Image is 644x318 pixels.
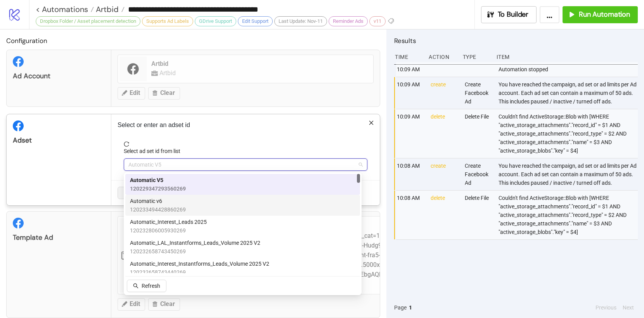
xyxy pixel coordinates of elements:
span: Page [394,303,407,312]
span: Artbid [94,4,119,14]
div: 10:09 AM [396,77,424,109]
div: 10:09 AM [396,109,424,158]
div: Automatic_Interest_Instantforms_Leads_Volume 2025 V2 [125,258,360,278]
div: 10:08 AM [396,158,424,190]
label: Select ad set id from list [124,147,185,155]
span: close [369,120,374,125]
a: < Automations [36,5,94,13]
div: create [430,158,458,190]
span: 120229347293560269 [130,184,186,193]
button: 1 [407,303,414,312]
button: ... [540,6,559,23]
div: Couldn't find ActiveStorage::Blob with [WHERE "active_storage_attachments"."record_id" = $1 AND "... [498,109,640,158]
span: Automatic V5 [128,159,363,170]
div: Reminder Ads [329,16,368,26]
div: create [430,77,458,109]
div: Dropbox Folder / Asset placement detection [36,16,140,26]
div: Delete File [464,109,492,158]
button: Cancel [118,187,146,199]
h2: Results [394,36,638,46]
span: Refresh [142,283,160,289]
div: 10:08 AM [396,191,424,239]
div: Type [462,50,490,64]
div: You have reached the campaign, ad set or ad limits per Ad account. Each ad set can contain a maxi... [498,158,640,190]
div: Automatic_LAL_Instantforms_Leads_Volume 2025 V2 [125,237,360,258]
div: v11 [369,16,386,26]
span: 120232806005930269 [130,226,207,235]
div: Automation stopped [498,62,640,77]
div: Time [394,50,422,64]
span: 120232658743440269 [130,268,269,277]
div: Couldn't find ActiveStorage::Blob with [WHERE "active_storage_attachments"."record_id" = $1 AND "... [498,191,640,239]
div: 10:09 AM [396,62,424,77]
span: Automatic_LAL_Instantforms_Leads_Volume 2025 V2 [130,239,260,247]
span: To Builder [498,10,529,19]
h2: Configuration [6,36,380,46]
div: Adset [13,136,105,145]
button: Next [620,303,636,312]
div: Last Update: Nov-11 [274,16,327,26]
span: search [133,283,138,289]
div: Action [428,50,456,64]
div: Create Facebook Ad [464,77,492,109]
div: Create Facebook Ad [464,158,492,190]
div: Automatic_Interest_Leads 2025 [125,216,360,237]
div: Delete File [464,191,492,239]
span: Run Automation [579,10,630,19]
span: 120232658743450269 [130,247,260,256]
span: Automatic v6 [130,197,186,205]
button: Previous [593,303,619,312]
span: reload [124,141,367,147]
div: Automatic v6 [125,195,360,216]
div: Item [496,50,638,64]
button: Refresh [127,280,166,292]
button: Run Automation [563,6,638,23]
div: delete [430,109,458,158]
div: GDrive Support [195,16,236,26]
div: Edit Support [238,16,273,26]
a: Artbid [94,5,125,13]
p: Select or enter an adset id [118,120,374,130]
div: delete [430,191,458,239]
span: Automatic V5 [130,176,186,184]
div: You have reached the campaign, ad set or ad limits per Ad account. Each ad set can contain a maxi... [498,77,640,109]
div: Supports Ad Labels [142,16,193,26]
span: 120233494428860269 [130,205,186,214]
div: Automatic V5 [125,174,360,195]
span: Automatic_Interest_Instantforms_Leads_Volume 2025 V2 [130,260,269,268]
span: Automatic_Interest_Leads 2025 [130,218,207,226]
button: To Builder [481,6,537,23]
